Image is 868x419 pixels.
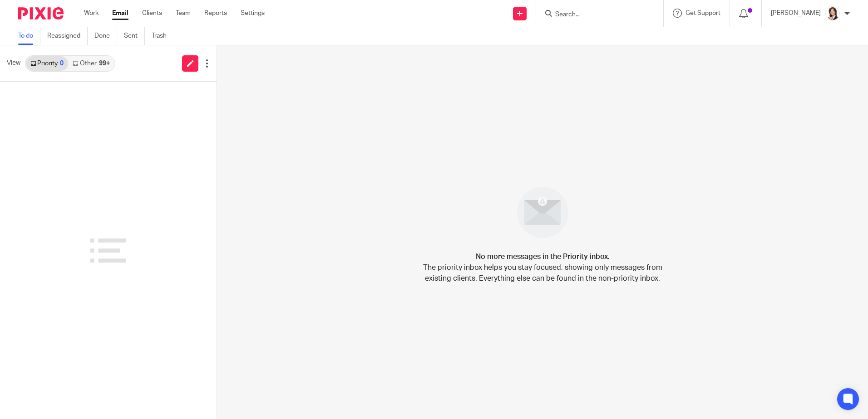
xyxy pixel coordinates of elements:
[511,181,574,244] img: image
[68,56,114,71] a: Other99+
[204,9,227,18] a: Reports
[686,10,720,16] span: Get Support
[112,9,128,18] a: Email
[60,60,64,67] div: 0
[18,7,64,19] img: Pixie
[142,9,162,18] a: Clients
[176,9,191,18] a: Team
[771,9,821,18] p: [PERSON_NAME]
[26,56,68,71] a: Priority0
[825,6,840,21] img: BW%20Website%203%20-%20square.jpg
[422,262,663,284] p: The priority inbox helps you stay focused, showing only messages from existing clients. Everythin...
[241,9,265,18] a: Settings
[47,27,88,45] a: Reassigned
[94,27,117,45] a: Done
[152,27,173,45] a: Trash
[18,27,40,45] a: To do
[124,27,145,45] a: Sent
[476,251,610,262] h4: No more messages in the Priority inbox.
[554,11,636,19] input: Search
[7,58,20,68] span: View
[84,9,99,18] a: Work
[99,60,110,67] div: 99+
